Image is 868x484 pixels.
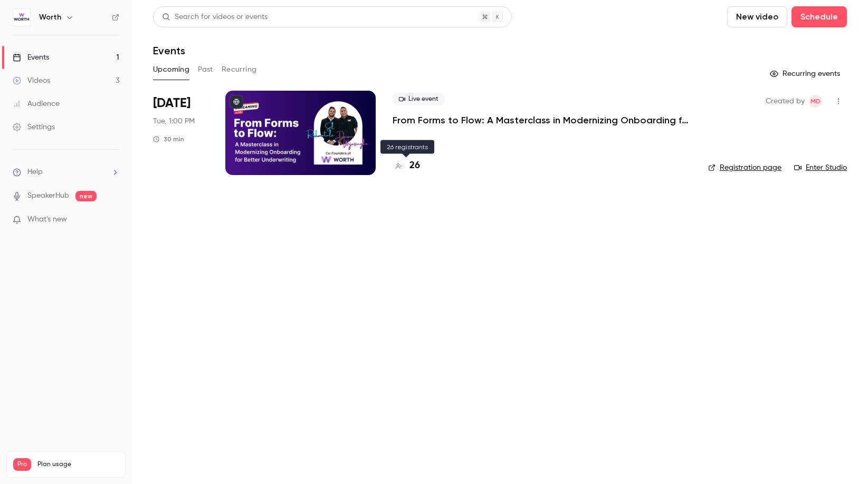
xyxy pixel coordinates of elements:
[13,122,55,132] div: Settings
[153,116,195,127] span: Tue, 1:00 PM
[13,99,60,109] div: Audience
[13,167,119,178] li: help-dropdown-opener
[27,167,43,178] span: Help
[809,95,822,108] span: Marilena De Niear
[13,52,49,63] div: Events
[810,95,821,108] span: MD
[153,95,190,112] span: [DATE]
[75,191,97,201] span: new
[393,114,691,127] a: From Forms to Flow: A Masterclass in Modernizing Onboarding for Better Underwriting
[409,159,420,173] h4: 26
[153,44,185,57] h1: Events
[153,61,189,78] button: Upcoming
[27,190,69,201] a: SpeakerHub
[794,162,847,173] a: Enter Studio
[393,159,420,173] a: 26
[37,460,119,469] span: Plan usage
[765,65,847,82] button: Recurring events
[27,214,67,225] span: What's new
[13,9,30,26] img: Worth
[708,162,781,173] a: Registration page
[766,95,805,108] span: Created by
[791,6,847,27] button: Schedule
[13,75,50,86] div: Videos
[162,12,268,23] div: Search for videos or events
[727,6,787,27] button: New video
[107,215,119,225] iframe: Noticeable Trigger
[13,458,31,471] span: Pro
[153,91,208,175] div: Sep 23 Tue, 1:00 PM (America/New York)
[39,12,61,23] h6: Worth
[222,61,257,78] button: Recurring
[198,61,213,78] button: Past
[393,93,445,105] span: Live event
[153,135,184,143] div: 30 min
